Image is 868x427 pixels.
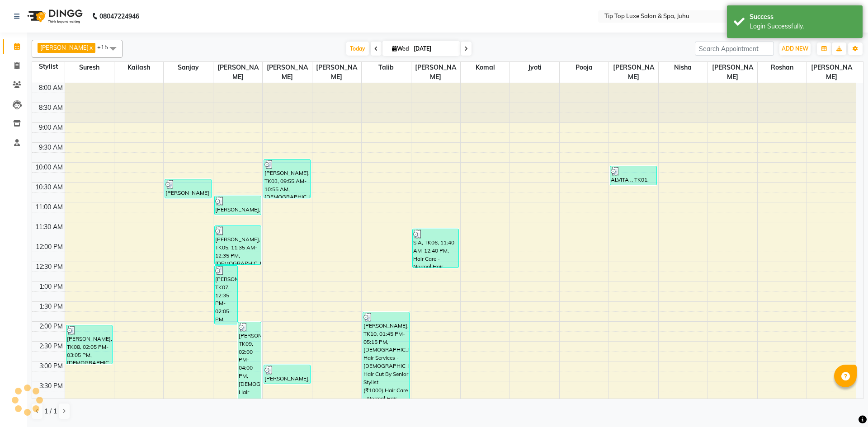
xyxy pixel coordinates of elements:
div: [PERSON_NAME], TK09, 02:00 PM-04:00 PM, [DEMOGRAPHIC_DATA] Hair Services - [DEMOGRAPHIC_DATA] Hai... [238,322,261,400]
input: 2025-09-03 [411,42,456,56]
button: ADD NEW [779,42,811,55]
div: [PERSON_NAME], TK08, 03:05 PM-03:35 PM, Groom Services - [PERSON_NAME] Trimming (₹200) [264,365,310,384]
div: SIA, TK06, 11:40 AM-12:40 PM, Hair Care - Normal Hair Wash For [DEMOGRAPHIC_DATA] Medium Hair Len... [413,229,459,267]
span: [PERSON_NAME] [40,44,89,51]
a: x [89,44,93,51]
div: Login Successfully. [750,22,856,31]
div: 12:00 PM [34,242,65,252]
div: [PERSON_NAME] ., TK02, 10:25 AM-10:55 AM, [DEMOGRAPHIC_DATA] Hair Services - [DEMOGRAPHIC_DATA] H... [165,179,211,198]
span: [PERSON_NAME] [609,62,658,83]
span: [PERSON_NAME] [213,62,262,83]
div: 10:00 AM [33,163,65,172]
span: Pooja [560,62,609,73]
b: 08047224946 [99,4,139,29]
div: 1:30 PM [38,302,65,311]
div: Success [750,12,856,22]
span: [PERSON_NAME] [807,62,856,83]
div: 1:00 PM [38,282,65,291]
div: ALVITA ., TK01, 10:05 AM-10:35 AM, Threading - Eyebrow For [DEMOGRAPHIC_DATA] (₹100) [610,166,656,185]
div: 9:00 AM [37,123,65,132]
span: Kailash [114,62,163,73]
span: [PERSON_NAME] [312,62,361,83]
span: Jyoti [510,62,559,73]
span: Suresh [65,62,114,73]
span: Today [346,42,369,56]
div: [PERSON_NAME], TK04, 10:50 AM-11:20 AM, Groom Services - [PERSON_NAME] Trimming (₹200) [215,196,261,215]
span: Wed [390,45,411,52]
div: Stylist [32,62,65,71]
div: 12:30 PM [34,262,65,272]
div: [PERSON_NAME], TK05, 11:35 AM-12:35 PM, [DEMOGRAPHIC_DATA] Hair Services - [DEMOGRAPHIC_DATA] Hai... [215,226,261,264]
div: 9:30 AM [37,143,65,152]
span: [PERSON_NAME] [411,62,460,83]
span: [PERSON_NAME] [708,62,757,83]
span: Roshan [758,62,807,73]
span: Sanjay [164,62,212,73]
div: 2:30 PM [38,342,65,351]
div: 8:00 AM [37,83,65,93]
span: Talib [362,62,410,73]
div: 10:30 AM [33,183,65,192]
span: [PERSON_NAME] [263,62,311,83]
div: 11:30 AM [33,222,65,232]
div: 3:30 PM [38,381,65,391]
div: 3:00 PM [38,361,65,371]
span: 1 / 1 [44,407,57,416]
div: [PERSON_NAME], TK03, 09:55 AM-10:55 AM, [DEMOGRAPHIC_DATA] Hair Services - [DEMOGRAPHIC_DATA] Hai... [264,160,310,198]
div: [PERSON_NAME], TK08, 02:05 PM-03:05 PM, [DEMOGRAPHIC_DATA] Hair Services - [DEMOGRAPHIC_DATA] Hai... [66,325,113,364]
span: Komal [461,62,509,73]
div: [PERSON_NAME], TK07, 12:35 PM-02:05 PM, [DEMOGRAPHIC_DATA] Hair Services - [DEMOGRAPHIC_DATA] Hai... [215,266,237,324]
img: logo [23,4,85,29]
span: ADD NEW [782,45,808,52]
div: 8:30 AM [37,103,65,113]
div: 2:00 PM [38,322,65,331]
span: +15 [97,43,115,51]
span: Nisha [659,62,708,73]
div: 11:00 AM [33,202,65,212]
input: Search Appointment [695,42,774,56]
